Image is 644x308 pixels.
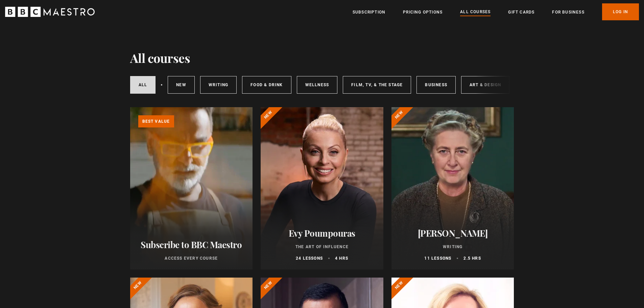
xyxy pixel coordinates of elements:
a: Pricing Options [403,9,443,16]
a: Evy Poumpouras The Art of Influence 24 lessons 4 hrs New [261,107,383,269]
p: 24 lessons [296,255,323,261]
a: All Courses [460,8,491,16]
nav: Primary [353,3,639,20]
h2: [PERSON_NAME] [400,228,506,238]
a: For business [552,9,584,16]
a: New [168,76,195,94]
a: Food & Drink [242,76,291,94]
p: 11 lessons [424,255,451,261]
a: Art & Design [461,76,509,94]
a: Film, TV, & The Stage [343,76,411,94]
h1: All courses [130,51,190,65]
p: 2.5 hrs [463,255,481,261]
a: All [130,76,156,94]
a: Gift Cards [508,9,534,16]
a: Log In [602,3,639,20]
h2: Evy Poumpouras [269,228,375,238]
a: Wellness [297,76,338,94]
a: Business [416,76,456,94]
p: Writing [400,244,506,250]
a: Subscription [353,9,385,16]
a: Writing [200,76,237,94]
p: 4 hrs [335,255,348,261]
p: Best value [138,115,174,127]
svg: BBC Maestro [5,7,95,17]
a: [PERSON_NAME] Writing 11 lessons 2.5 hrs New [391,107,514,269]
p: The Art of Influence [269,244,375,250]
